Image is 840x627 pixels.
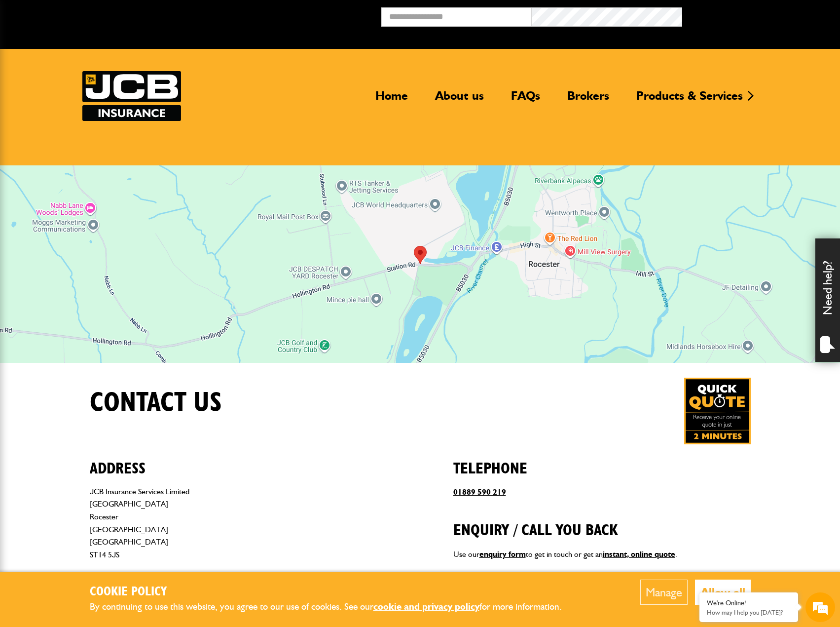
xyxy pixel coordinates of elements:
a: JCB Insurance Services [82,71,181,121]
img: JCB Insurance Services logo [82,71,181,121]
a: 01889 590 219 [453,487,506,497]
button: Manage [640,580,688,605]
a: enquiry form [479,549,526,559]
h2: Telephone [453,444,751,478]
p: How may I help you today? [707,609,791,616]
a: Products & Services [629,88,750,111]
img: Quick Quote [684,378,751,444]
button: Allow all [695,580,751,605]
a: Home [368,88,415,111]
p: Use our to get in touch or get an . [453,548,751,561]
a: About us [428,88,491,111]
a: Get your insurance quote in just 2-minutes [684,378,751,444]
h2: Address [90,444,387,478]
h2: Cookie Policy [90,585,578,600]
p: By continuing to use this website, you agree to our use of cookies. See our for more information. [90,599,578,615]
div: We're Online! [707,599,791,607]
h2: Enquiry / call you back [453,506,751,540]
a: instant, online quote [603,549,675,559]
h1: Contact us [90,387,222,420]
address: JCB Insurance Services Limited [GEOGRAPHIC_DATA] Rocester [GEOGRAPHIC_DATA] [GEOGRAPHIC_DATA] ST1... [90,485,387,561]
a: cookie and privacy policy [373,601,479,612]
div: Need help? [815,238,840,362]
h2: Find our office [90,565,387,598]
a: FAQs [504,88,548,111]
button: Broker Login [682,7,833,23]
a: Brokers [560,88,617,111]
